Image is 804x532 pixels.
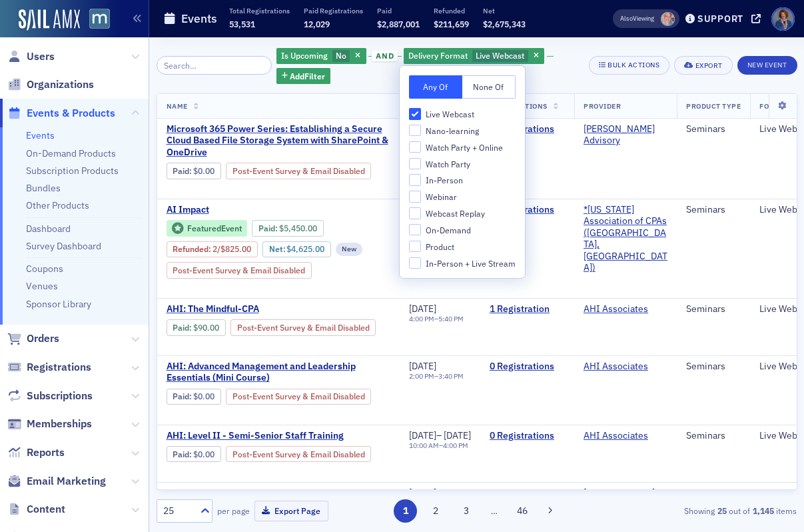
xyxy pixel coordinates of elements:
a: SailAMX [19,9,80,31]
span: Subscriptions [27,389,93,403]
label: Nano-learning [409,125,516,137]
label: Product [409,241,516,253]
time: 4:00 PM [409,314,434,323]
a: Paid [173,449,189,459]
span: : [173,323,193,333]
span: $0.00 [193,391,214,401]
span: Watch Party [426,159,470,170]
div: Refunded: 7 - $545000 [167,241,258,257]
a: Coupons [26,263,63,275]
div: Showing out of items [593,505,797,517]
div: Featured Event [187,225,242,232]
label: Webinar [409,191,516,203]
a: On-Demand Products [26,147,116,159]
a: Dashboard [26,223,71,235]
input: Search… [157,56,272,75]
span: Name [167,101,188,111]
time: 2:00 PM [409,371,434,381]
div: Paid: 0 - $0 [167,389,221,405]
a: New Event [737,58,797,70]
button: Export [674,56,732,75]
div: – [409,441,472,450]
a: Bundles [26,182,61,194]
span: On-Demand [426,225,471,236]
a: [PERSON_NAME] Advisory [584,123,667,147]
button: New Event [737,56,797,75]
span: Email Marketing [27,474,106,489]
a: AI Impact [167,204,390,216]
button: 46 [510,499,534,523]
a: Registrations [7,360,91,375]
span: Reports [27,445,65,460]
a: Reports [7,445,65,460]
button: 3 [454,499,478,523]
p: Total Registrations [229,6,290,15]
span: : [173,391,193,401]
a: Paid [258,223,275,233]
div: Post-Event Survey [167,262,312,278]
a: Other Products [26,199,89,211]
a: AHI Associates [584,430,648,442]
div: Export [695,62,723,69]
span: [DATE] [409,487,436,499]
label: Live Webcast [409,108,516,120]
span: Add Filter [290,70,325,82]
p: Net [483,6,526,15]
div: Support [697,13,743,25]
a: View Homepage [80,9,110,31]
span: Content [27,502,65,517]
div: Paid: 0 - $0 [167,163,221,179]
span: Dee Sullivan [661,12,675,26]
a: Email Marketing [7,474,106,489]
span: and [372,51,398,61]
a: Users [7,49,55,64]
span: : [258,223,279,233]
span: $5,450.00 [279,223,317,233]
span: [DATE] [409,360,436,372]
a: 0 Registrations [490,487,565,499]
button: None Of [462,75,516,99]
span: $211,659 [434,19,469,29]
time: 10:00 AM [409,441,439,450]
a: Subscriptions [7,389,93,403]
span: AHI Associates [584,303,667,315]
input: Watch Party + Online [409,141,421,153]
button: Export Page [254,501,328,521]
div: New [336,243,362,256]
input: Watch Party [409,158,421,170]
a: AHI: Advanced Management and Leadership Essentials (Mini Course) [167,361,390,384]
div: Also [620,14,633,23]
a: Paid [173,166,189,176]
div: Featured Event [167,220,248,237]
span: [DATE] [409,303,436,315]
span: Product Type [686,101,741,111]
div: Net: $462500 [262,241,331,257]
time: 3:40 PM [438,371,464,381]
span: AHI Associates [584,361,667,373]
a: Memberships [7,417,92,431]
input: In-Person + Live Stream [409,257,421,269]
input: Live Webcast [409,108,421,120]
a: Orders [7,331,59,346]
a: *[US_STATE] Association of CPAs ([GEOGRAPHIC_DATA], [GEOGRAPHIC_DATA]) [584,204,667,274]
span: Users [27,49,55,64]
div: Post-Event Survey [226,389,372,405]
a: Events & Products [7,106,115,121]
div: – [409,430,472,442]
a: Events [26,129,55,141]
div: Live Webcast [404,48,544,65]
span: Exploring Client Advisory Services: Quarterly Tax Update [167,487,390,511]
a: Survey Dashboard [26,240,101,252]
span: Registrations [27,360,91,375]
p: Paid Registrations [304,6,363,15]
time: 5:40 PM [438,314,464,323]
div: Post-Event Survey [226,446,372,462]
span: : [173,166,193,176]
span: Format [759,101,789,111]
span: Memberships [27,417,92,431]
div: Seminars [686,123,741,135]
span: Events & Products [27,106,115,121]
span: Live Webcast [476,50,524,61]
